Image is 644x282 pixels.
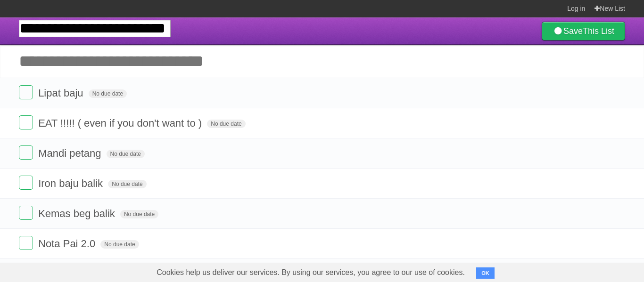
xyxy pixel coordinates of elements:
label: Done [19,176,33,190]
span: Lipat baju [38,87,85,99]
span: Nota Pai 2.0 [38,238,98,250]
a: SaveThis List [542,22,625,40]
span: No due date [100,240,139,249]
span: No due date [108,180,146,188]
label: Done [19,85,33,99]
span: Cookies help us deliver our services. By using our services, you agree to our use of cookies. [147,263,474,282]
span: Iron baju balik [38,177,105,189]
span: EAT !!!!! ( even if you don't want to ) [38,117,204,129]
span: No due date [107,150,145,158]
span: No due date [120,210,158,218]
label: Done [19,115,33,129]
button: OK [476,267,495,279]
label: Done [19,206,33,220]
label: Done [19,236,33,250]
b: This List [583,26,614,36]
span: No due date [89,89,127,98]
span: Kemas beg balik [38,208,117,219]
span: No due date [207,120,245,128]
span: Mandi petang [38,147,103,159]
label: Done [19,145,33,160]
